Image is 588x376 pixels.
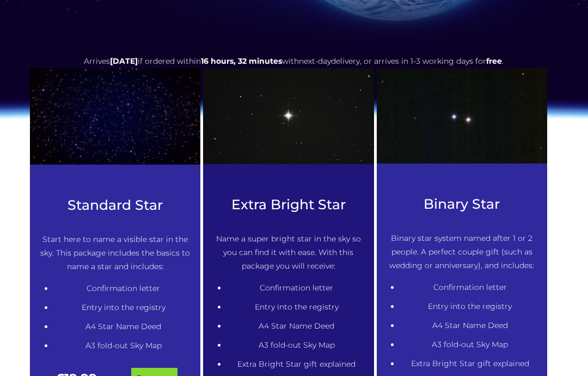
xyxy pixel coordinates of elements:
[53,339,194,353] li: A3 fold-out Sky Map
[30,68,200,165] img: 1
[203,68,373,164] img: betelgeuse-star-987396640-afd328ff2f774d769c56ed59ca336eb4
[400,300,540,313] li: Entry into the registry
[84,56,504,66] span: Arrives if ordered within with delivery, or arrives in 1-3 working days for .
[400,319,540,332] li: A4 Star Name Deed
[37,197,194,213] h3: Standard Star
[400,338,540,351] li: A3 fold-out Sky Map
[299,56,331,66] span: next-day
[226,300,367,314] li: Entry into the registry
[53,282,194,295] li: Confirmation letter
[486,56,502,66] b: free
[226,357,367,371] li: Extra Bright Star gift explained
[400,357,540,371] li: Extra Bright Star gift explained
[377,68,547,163] img: Winnecke_4
[383,232,540,272] p: Binary star system named after 1 or 2 people. A perfect couple gift (such as wedding or anniversa...
[210,197,367,213] h3: Extra Bright Star
[226,319,367,333] li: A4 Star Name Deed
[110,56,138,66] span: [DATE]
[210,232,367,273] p: Name a super bright star in the sky so you can find it with ease. With this package you will rece...
[383,196,540,212] h3: Binary Star
[226,338,367,352] li: A3 fold-out Sky Map
[53,320,194,333] li: A4 Star Name Deed
[37,233,194,274] p: Start here to name a visible star in the sky. This package includes the basics to name a star and...
[201,56,282,66] span: 16 hours, 32 minutes
[53,301,194,314] li: Entry into the registry
[226,281,367,295] li: Confirmation letter
[400,281,540,294] li: Confirmation letter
